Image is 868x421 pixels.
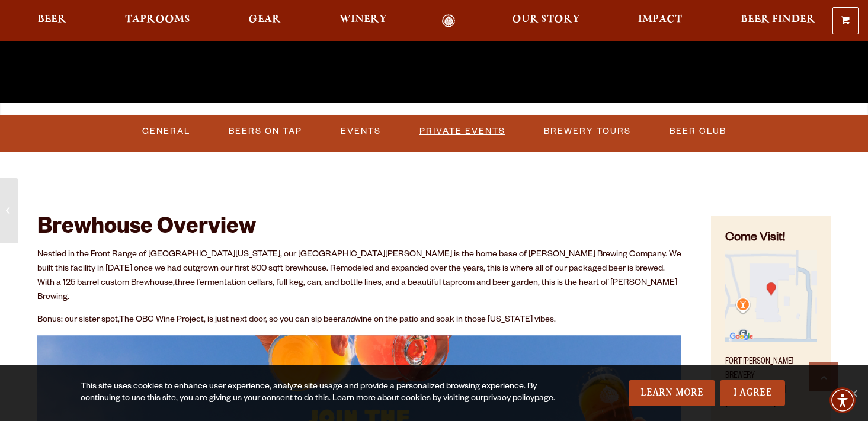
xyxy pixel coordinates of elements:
span: three fermentation cellars, full keg, can, and bottle lines, and a beautiful taproom and beer gar... [37,279,677,303]
a: I Agree [720,380,785,406]
em: and [341,316,355,325]
a: Gear [241,14,289,28]
h4: Come Visit! [725,230,816,248]
span: Gear [248,15,281,24]
span: Taprooms [125,15,190,24]
a: Beer Finder [733,14,823,28]
img: Small thumbnail of location on map [725,250,816,341]
p: Bonus: our sister spot, , is just next door, so you can sip beer wine on the patio and soak in th... [37,313,682,327]
a: Learn More [629,380,716,406]
p: Nestled in the Front Range of [GEOGRAPHIC_DATA][US_STATE], our [GEOGRAPHIC_DATA][PERSON_NAME] is ... [37,248,682,305]
a: Find on Google Maps (opens in a new window) [725,336,816,345]
span: Winery [339,15,387,24]
a: Beer Club [665,118,731,145]
span: Our Story [512,15,580,24]
a: privacy policy [483,394,534,404]
a: Beers on Tap [224,118,307,145]
a: Brewery Tours [539,118,636,145]
a: Private Events [415,118,510,145]
span: Beer [37,15,66,24]
a: Scroll to top [809,362,838,391]
span: Beer Finder [741,15,815,24]
h2: Brewhouse Overview [37,216,682,242]
a: Impact [630,14,690,28]
div: This site uses cookies to enhance user experience, analyze site usage and provide a personalized ... [81,381,566,405]
a: Beer [30,14,74,28]
a: Taprooms [117,14,198,28]
a: Our Story [504,14,588,28]
a: Winery [332,14,395,28]
span: Impact [638,15,682,24]
a: The OBC Wine Project [119,316,204,325]
a: General [137,118,195,145]
p: Fort [PERSON_NAME] Brewery [STREET_ADDRESS][PERSON_NAME] [725,348,816,412]
a: Events [336,118,386,145]
a: Odell Home [426,14,470,28]
div: Accessibility Menu [829,387,856,413]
